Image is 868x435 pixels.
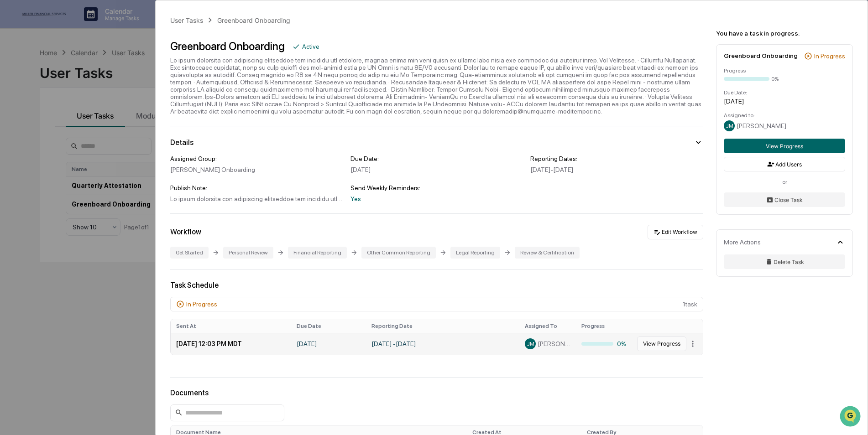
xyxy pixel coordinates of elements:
div: Greenboard Onboarding [724,52,798,59]
button: View Progress [637,337,686,351]
div: Financial Reporting [288,247,347,259]
div: Yes [350,195,523,202]
button: Add Users [724,157,845,171]
div: In Progress [814,52,845,60]
div: Assigned Group: [170,155,343,162]
span: Pylon [91,155,110,161]
div: 🖐️ [9,116,16,123]
th: Sent At [171,319,291,333]
div: Reporting Dates: [530,155,703,162]
div: Legal Reporting [450,247,500,259]
div: Publish Note: [170,184,343,192]
span: [PERSON_NAME] [737,122,786,129]
button: Start new chat [155,72,166,83]
button: Close Task [724,192,845,207]
img: 1746055101610-c473b297-6a78-478c-a979-82029cc54cd1 [9,70,26,86]
p: How can we help? [9,19,166,34]
div: Progress [724,67,845,74]
div: Review & Certification [515,247,580,259]
span: [PERSON_NAME] [538,340,570,347]
button: Delete Task [724,254,845,269]
th: Progress [576,319,633,333]
span: JM [527,341,534,347]
div: Task Schedule [170,281,703,290]
div: Start new chat [31,70,150,79]
a: Powered byPylon [64,154,110,161]
div: Greenboard Onboarding [170,40,285,53]
span: Attestations [75,115,113,124]
div: In Progress [186,300,217,308]
span: JM [726,123,733,129]
div: You have a task in progress: [716,30,853,37]
div: Workflow [170,228,201,236]
div: 🔎 [9,133,16,140]
td: [DATE] 12:03 PM MDT [171,333,291,355]
span: Data Lookup [18,132,58,141]
a: 🖐️Preclearance [5,111,63,128]
div: Due Date: [724,89,845,96]
td: [DATE] [291,333,366,355]
div: Details [170,138,193,147]
div: or [724,179,845,185]
button: Edit Workflow [648,225,703,239]
th: Due Date [291,319,366,333]
th: Reporting Date [366,319,519,333]
div: Send Weekly Reminders: [350,184,523,192]
div: Other Common Reporting [361,247,436,259]
a: 🔎Data Lookup [5,129,61,145]
div: We're available if you need us! [31,79,115,86]
div: Personal Review [223,247,273,259]
div: Get Started [170,247,209,259]
div: 🗄️ [66,116,73,123]
td: [DATE] - [DATE] [366,333,519,355]
div: Assigned to: [724,112,845,119]
div: Documents [170,388,703,397]
div: Greenboard Onboarding [217,16,290,24]
div: 0% [771,76,779,82]
div: More Actions [724,238,761,246]
div: Lo ipsum dolorsita con adipiscing elitseddoe tem incididu utl etdolore, magnaa enima min veni qui... [170,57,703,115]
th: Assigned To [519,319,576,333]
div: Active [302,43,319,50]
div: Due Date: [350,155,523,162]
div: 1 task [170,297,703,311]
div: [PERSON_NAME] Onboarding [170,166,343,173]
div: [DATE] [350,166,523,173]
span: Preclearance [18,115,59,124]
span: [DATE] - [DATE] [530,166,573,173]
div: [DATE] [724,98,845,105]
div: 0% [581,340,627,347]
button: View Progress [724,139,845,153]
a: 🗄️Attestations [63,111,117,128]
div: Lo ipsum dolorsita con adipiscing elitseddoe tem incididu utl etdolore, magnaa enima min veni qui... [170,195,343,202]
iframe: Open customer support [839,405,863,430]
div: User Tasks [170,16,203,24]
